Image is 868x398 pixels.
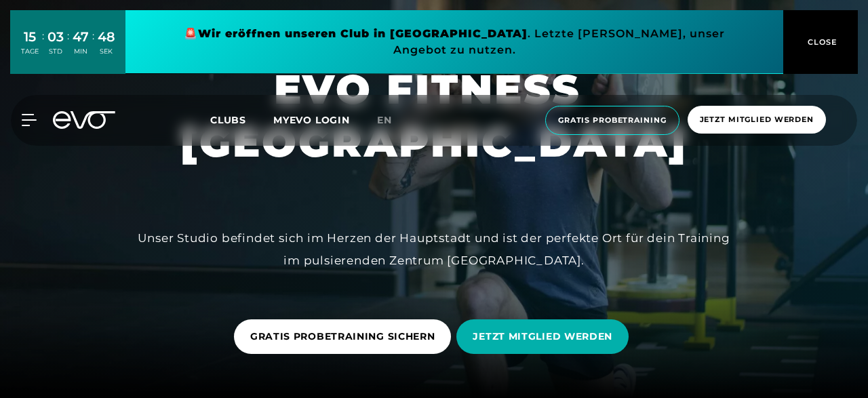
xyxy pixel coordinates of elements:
a: Jetzt Mitglied werden [684,106,830,135]
div: : [92,28,94,64]
div: 15 [21,27,39,47]
span: Clubs [210,114,246,126]
div: 03 [47,27,64,47]
a: en [377,113,408,128]
div: MIN [73,47,89,56]
div: STD [47,47,64,56]
span: JETZT MITGLIED WERDEN [473,330,612,344]
div: Unser Studio befindet sich im Herzen der Hauptstadt und ist der perfekte Ort für dein Training im... [129,227,739,271]
div: 47 [73,27,89,47]
a: Clubs [210,113,273,126]
span: en [377,114,392,126]
div: TAGE [21,47,39,56]
span: GRATIS PROBETRAINING SICHERN [250,330,435,344]
span: Jetzt Mitglied werden [700,114,814,125]
a: MYEVO LOGIN [273,114,350,126]
a: GRATIS PROBETRAINING SICHERN [234,309,457,364]
div: SEK [98,47,115,56]
div: : [42,28,44,64]
a: JETZT MITGLIED WERDEN [456,309,634,364]
button: CLOSE [783,10,858,74]
span: CLOSE [804,36,837,48]
span: Gratis Probetraining [558,115,667,126]
a: Gratis Probetraining [541,106,684,135]
div: 48 [98,27,115,47]
div: : [67,28,69,64]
